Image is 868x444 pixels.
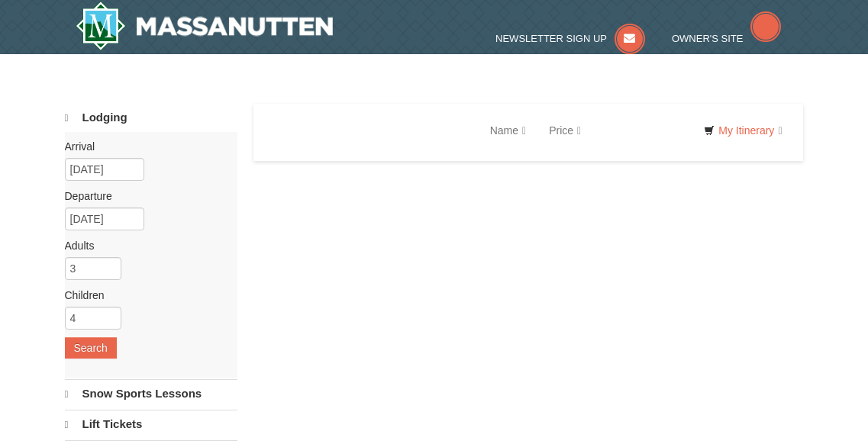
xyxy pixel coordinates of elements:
[537,115,592,146] a: Price
[76,2,334,50] a: Massanutten Resort
[479,115,537,146] a: Name
[76,2,334,50] img: Massanutten Resort Logo
[65,139,227,154] label: Arrival
[65,410,238,439] a: Lift Tickets
[672,33,782,44] a: Owner's Site
[65,104,238,132] a: Lodging
[672,33,744,44] span: Owner's Site
[495,33,607,44] span: Newsletter Sign Up
[65,288,227,303] label: Children
[65,188,227,204] label: Departure
[694,119,792,142] a: My Itinerary
[495,33,645,44] a: Newsletter Sign Up
[65,379,238,408] a: Snow Sports Lessons
[65,238,227,253] label: Adults
[65,337,117,359] button: Search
